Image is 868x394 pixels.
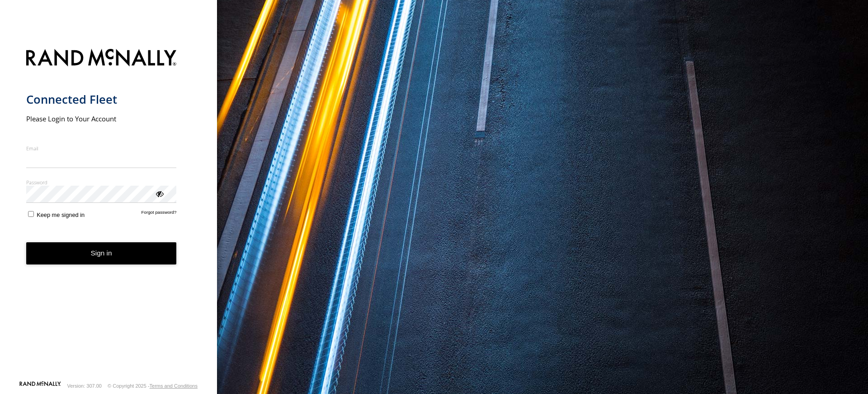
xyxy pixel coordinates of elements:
[142,210,177,218] a: Forgot password?
[155,189,164,198] div: ViewPassword
[67,383,102,389] div: Version: 307.00
[26,145,177,152] label: Email
[26,114,177,123] h2: Please Login to Your Account
[108,383,198,389] div: © Copyright 2025 -
[26,43,191,380] form: main
[150,383,198,389] a: Terms and Conditions
[37,211,85,218] span: Keep me signed in
[19,381,61,390] a: Visit our Website
[26,179,177,186] label: Password
[26,47,177,70] img: Rand McNally
[26,92,177,107] h1: Connected Fleet
[28,211,34,217] input: Keep me signed in
[26,242,177,264] button: Sign in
